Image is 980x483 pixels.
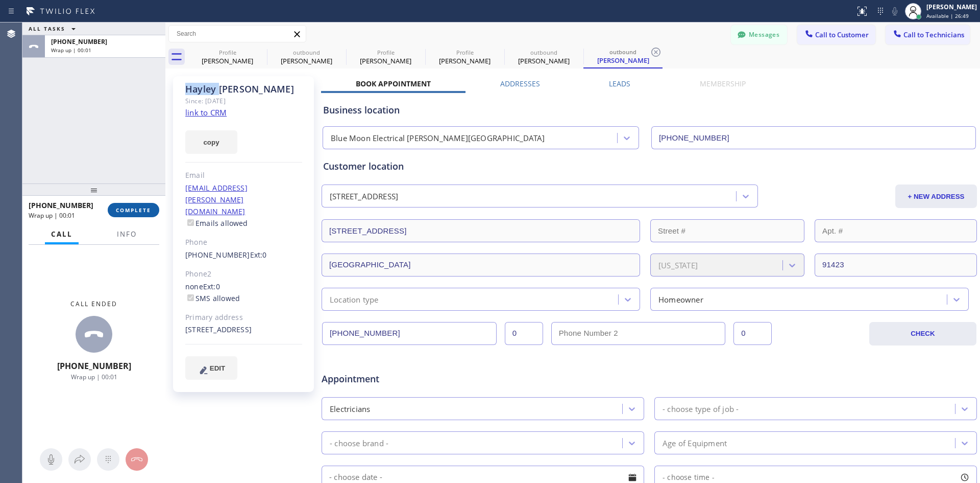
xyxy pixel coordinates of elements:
input: Phone Number 2 [551,322,726,345]
div: Profile [426,49,503,56]
button: Open dialpad [97,448,119,471]
div: outbound [584,48,661,56]
span: Ext: 0 [203,282,220,291]
button: Info [111,224,143,244]
div: [PERSON_NAME] [926,3,977,11]
label: Leads [609,79,630,88]
span: Wrap up | 00:01 [29,211,75,220]
button: Call to Technicians [886,25,970,44]
div: Hayley [PERSON_NAME] [185,83,302,95]
span: [PHONE_NUMBER] [29,200,93,210]
div: Location type [330,293,379,305]
span: COMPLETE [116,206,151,214]
span: Info [117,229,137,239]
div: Hayley Hough [505,45,582,68]
input: Phone Number [651,126,976,149]
span: EDIT [210,364,225,372]
label: Book Appointment [356,79,431,88]
div: outbound [268,49,345,56]
button: Call to Customer [797,25,875,44]
div: Email [185,170,302,181]
span: Call [51,229,72,239]
div: Homeowner [658,293,703,305]
button: CHECK [869,322,976,346]
button: COMPLETE [108,203,159,217]
div: John Anderson [347,45,424,68]
span: Appointment [322,372,538,386]
div: Hayley Hough [584,45,661,67]
div: [PERSON_NAME] [505,56,582,65]
input: Phone Number [322,322,497,345]
input: Address [322,219,640,242]
span: Available | 26:49 [926,12,969,19]
input: Street # [650,219,804,242]
div: Phone [185,237,302,248]
button: ALL TASKS [22,22,86,35]
div: Customer location [323,159,975,173]
button: EDIT [185,356,237,380]
div: [PERSON_NAME] [584,56,661,65]
span: Wrap up | 00:01 [51,47,91,54]
div: [STREET_ADDRESS] [330,191,398,202]
div: none [185,281,302,305]
div: Age of Equipment [663,437,727,449]
input: Ext. 2 [733,322,772,345]
div: [PERSON_NAME] [426,56,503,65]
div: Nikki Howell [268,45,345,68]
span: Call to Customer [815,30,869,39]
div: Since: [DATE] [185,95,302,107]
label: SMS allowed [185,293,240,303]
div: Ron Stevens [189,45,266,68]
div: - choose type of job - [663,403,739,415]
input: Emails allowed [187,219,194,226]
div: [PERSON_NAME] [268,56,345,65]
div: outbound [505,49,582,56]
button: + NEW ADDRESS [895,185,977,208]
div: Ryan Chisholm [426,45,503,68]
div: [PERSON_NAME] [189,56,266,65]
span: Call to Technicians [903,30,964,39]
input: Ext. [505,322,543,345]
div: Phone2 [185,268,302,280]
div: Primary address [185,312,302,324]
button: Open directory [68,448,91,471]
span: [PHONE_NUMBER] [51,37,107,46]
input: SMS allowed [187,294,194,301]
div: Business location [323,103,975,117]
span: Call ended [70,300,117,308]
span: Wrap up | 00:01 [71,373,117,381]
span: Ext: 0 [250,250,267,260]
button: Messages [731,25,787,44]
div: Electricians [330,403,370,415]
span: ALL TASKS [29,25,65,32]
a: [EMAIL_ADDRESS][PERSON_NAME][DOMAIN_NAME] [185,183,248,216]
input: Apt. # [815,219,977,242]
button: Mute [40,448,62,471]
div: Profile [189,49,266,56]
span: [PHONE_NUMBER] [57,360,131,372]
div: Blue Moon Electrical [PERSON_NAME][GEOGRAPHIC_DATA] [331,132,545,144]
div: Profile [347,49,424,56]
div: [PERSON_NAME] [347,56,424,65]
a: [PHONE_NUMBER] [185,250,250,260]
label: Membership [700,79,746,88]
div: - choose brand - [330,437,388,449]
input: City [322,254,640,277]
a: link to CRM [185,107,227,118]
button: Call [45,224,79,244]
label: Addresses [500,79,540,88]
label: Emails allowed [185,218,248,228]
input: Search [169,26,306,42]
button: Hang up [126,448,148,471]
span: - choose time - [663,472,715,482]
div: [STREET_ADDRESS] [185,324,302,336]
button: copy [185,130,237,154]
input: ZIP [815,254,977,277]
button: Mute [888,4,902,18]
